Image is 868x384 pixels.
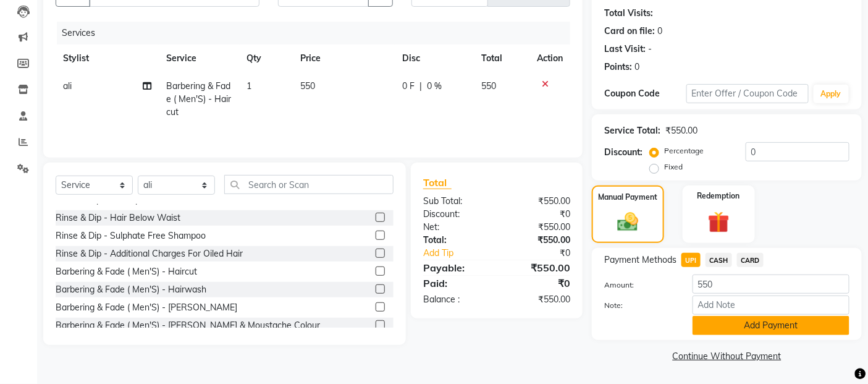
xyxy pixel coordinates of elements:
[497,276,579,291] div: ₹0
[634,61,639,74] div: 0
[293,45,395,72] th: Price
[737,253,764,267] span: CARD
[697,190,740,202] label: Redemption
[657,25,662,38] div: 0
[511,247,580,260] div: ₹0
[247,80,252,92] span: 1
[814,85,849,103] button: Apply
[611,210,644,234] img: _cash.svg
[423,176,452,189] span: Total
[604,61,632,74] div: Points:
[414,221,497,234] div: Net:
[240,45,293,72] th: Qty
[497,293,579,306] div: ₹550.00
[56,211,180,224] div: Rinse & Dip - Hair Below Waist
[414,208,497,221] div: Discount:
[497,221,579,234] div: ₹550.00
[159,45,240,72] th: Service
[665,124,697,137] div: ₹550.00
[701,209,736,236] img: _gift.svg
[56,265,197,278] div: Barbering & Fade ( Men'S) - Haircut
[414,276,497,291] div: Paid:
[395,45,474,72] th: Disc
[497,234,579,247] div: ₹550.00
[56,45,159,72] th: Stylist
[224,175,394,194] input: Search or Scan
[497,260,579,275] div: ₹550.00
[414,247,510,260] a: Add Tip
[604,254,676,267] span: Payment Methods
[664,161,683,173] label: Fixed
[693,275,849,294] input: Amount
[604,7,653,20] div: Total Visits:
[529,45,570,72] th: Action
[56,229,206,242] div: Rinse & Dip - Sulphate Free Shampoo
[427,80,442,93] span: 0 %
[63,80,72,92] span: ali
[604,87,686,100] div: Coupon Code
[681,253,701,267] span: UPI
[402,80,415,93] span: 0 F
[648,43,652,56] div: -
[414,234,497,247] div: Total:
[599,192,658,203] label: Manual Payment
[301,80,316,92] span: 550
[419,80,422,93] span: |
[686,84,809,103] input: Enter Offer / Coupon Code
[595,300,683,311] label: Note:
[56,283,206,296] div: Barbering & Fade ( Men'S) - Hairwash
[604,25,655,38] div: Card on file:
[57,22,579,45] div: Services
[594,350,859,363] a: Continue Without Payment
[497,195,579,208] div: ₹550.00
[595,279,683,291] label: Amount:
[414,195,497,208] div: Sub Total:
[414,260,497,275] div: Payable:
[56,301,237,314] div: Barbering & Fade ( Men'S) - [PERSON_NAME]
[706,253,732,267] span: CASH
[56,247,243,260] div: Rinse & Dip - Additional Charges For Oiled Hair
[604,146,643,159] div: Discount:
[693,316,849,335] button: Add Payment
[474,45,530,72] th: Total
[664,145,704,156] label: Percentage
[693,296,849,315] input: Add Note
[604,43,646,56] div: Last Visit:
[414,293,497,306] div: Balance :
[56,319,320,332] div: Barbering & Fade ( Men'S) - [PERSON_NAME] & Moustache Colour
[482,80,497,92] span: 550
[497,208,579,221] div: ₹0
[604,124,660,137] div: Service Total:
[166,80,231,117] span: Barbering & Fade ( Men'S) - Haircut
